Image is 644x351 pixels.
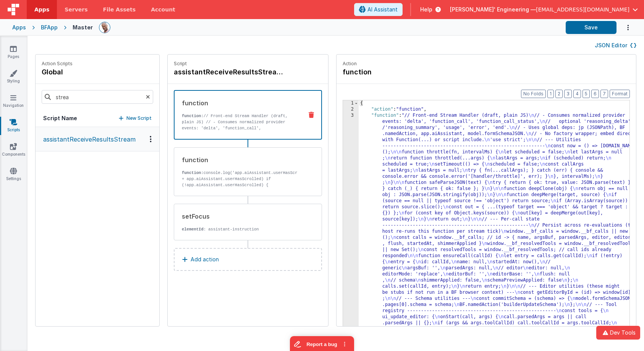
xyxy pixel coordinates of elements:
input: Search scripts [42,90,153,104]
div: 2 [343,106,359,113]
button: Format [610,90,630,98]
button: 3 [564,90,572,98]
h4: global [42,67,73,77]
p: assistantReceiveResultsStream [39,135,136,144]
p: console.log('app.aiAssistant.userHasScrolled:' + app.aiAssistant.userHasScrolled) if (!app.aiAssi... [182,170,297,206]
button: assistantReceiveResultsStream [36,127,159,151]
button: Add action [174,248,322,271]
div: BFApp [41,24,58,31]
span: Servers [65,6,87,13]
h5: Script Name [43,114,77,122]
span: [PERSON_NAME]' Engineering — [450,6,536,13]
button: 5 [583,90,590,98]
h4: assistantReceiveResultsStream [174,67,288,77]
p: New Script [126,114,152,122]
strong: function: [182,171,204,175]
button: Options [616,20,632,35]
span: Apps [34,6,49,13]
div: setFocus [182,212,297,221]
div: 1 [343,100,359,106]
button: 7 [600,90,608,98]
span: File Assets [103,6,136,13]
div: function [182,155,297,164]
img: 11ac31fe5dc3d0eff3fbbbf7b26fa6e1 [99,22,110,33]
p: Action Scripts [42,61,73,67]
button: Save [566,21,616,34]
div: Master [73,24,93,31]
button: New Script [119,114,152,122]
button: 2 [555,90,563,98]
p: : assistant-instruction [182,226,297,232]
p: Action [343,61,630,67]
span: [EMAIL_ADDRESS][DOMAIN_NAME] [536,6,629,13]
button: No Folds [521,90,546,98]
button: Dev Tools [596,326,640,340]
span: Help [420,6,432,13]
div: Apps [12,24,26,31]
span: AI Assistant [367,6,398,13]
button: 1 [547,90,554,98]
button: JSON Editor [595,42,636,49]
div: Options [145,136,156,142]
button: 6 [591,90,599,98]
strong: elementId [182,227,204,232]
button: AI Assistant [354,3,403,16]
div: function [182,98,297,108]
p: // Front-end Stream Handler (draft, plain JS) // - Consumes normalized provider events: 'delta', ... [182,113,297,174]
button: [PERSON_NAME]' Engineering — [EMAIL_ADDRESS][DOMAIN_NAME] [450,6,638,13]
h4: function [343,67,457,77]
strong: function: [182,114,204,118]
p: Script [174,61,322,67]
button: 4 [573,90,581,98]
p: Add action [191,255,219,264]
